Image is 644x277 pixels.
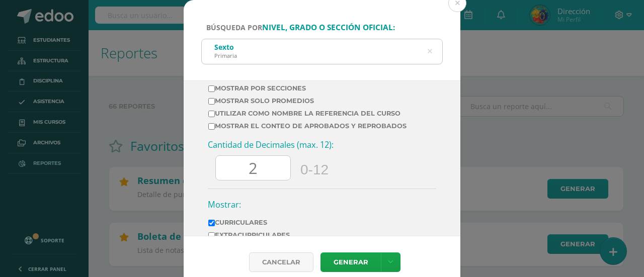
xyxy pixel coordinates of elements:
div: Cancelar [249,252,313,272]
span: Búsqueda por [206,23,395,32]
input: Mostrar solo promedios [208,98,215,105]
div: Primaria [214,52,237,59]
label: Mostrar por secciones [208,84,431,92]
label: Curriculares [208,219,417,226]
label: Mostrar el conteo de Aprobados y Reprobados [208,122,431,130]
input: Mostrar por secciones [208,85,215,92]
label: Extracurriculares [208,231,417,239]
div: Sexto [214,42,237,52]
input: Mostrar el conteo de Aprobados y Reprobados [208,123,215,130]
input: Extracurriculares [208,232,215,239]
strong: nivel, grado o sección oficial: [262,22,395,33]
label: Utilizar como nombre la referencia del curso [208,110,431,117]
label: Mostrar solo promedios [208,97,431,105]
input: ej. Primero primaria, etc. [202,39,442,64]
input: Curriculares [208,220,215,226]
h3: Mostrar: [208,199,436,210]
span: 0-12 [300,161,329,177]
h3: Cantidad de Decimales (max. 12): [208,139,436,150]
a: Generar [320,252,381,272]
input: Utilizar como nombre la referencia del curso [208,111,215,117]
